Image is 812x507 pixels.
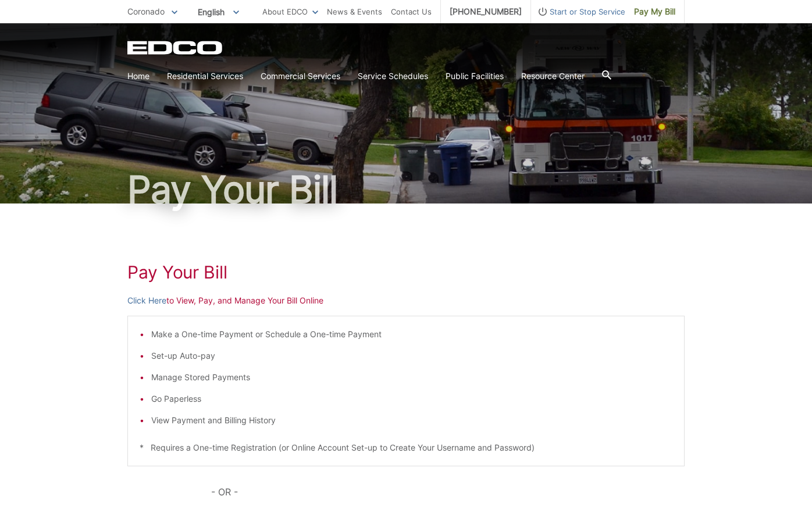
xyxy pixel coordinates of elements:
a: About EDCO [262,5,318,18]
span: English [189,2,248,22]
span: Coronado [127,6,165,16]
a: Click Here [127,294,166,307]
li: Make a One-time Payment or Schedule a One-time Payment [151,328,672,341]
a: News & Events [327,5,382,18]
span: Pay My Bill [634,5,675,18]
li: Manage Stored Payments [151,371,672,384]
a: EDCD logo. Return to the homepage. [127,41,224,55]
a: Home [127,70,149,83]
p: - OR - [211,484,685,500]
h1: Pay Your Bill [127,171,685,208]
li: Set-up Auto-pay [151,349,672,362]
a: Public Facilities [446,70,504,83]
p: * Requires a One-time Registration (or Online Account Set-up to Create Your Username and Password) [140,441,672,454]
li: View Payment and Billing History [151,414,672,427]
h1: Pay Your Bill [127,262,685,283]
a: Resource Center [521,70,585,83]
a: Service Schedules [358,70,428,83]
a: Residential Services [167,70,243,83]
a: Commercial Services [261,70,340,83]
li: Go Paperless [151,392,672,405]
p: to View, Pay, and Manage Your Bill Online [127,294,685,307]
a: Contact Us [391,5,432,18]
